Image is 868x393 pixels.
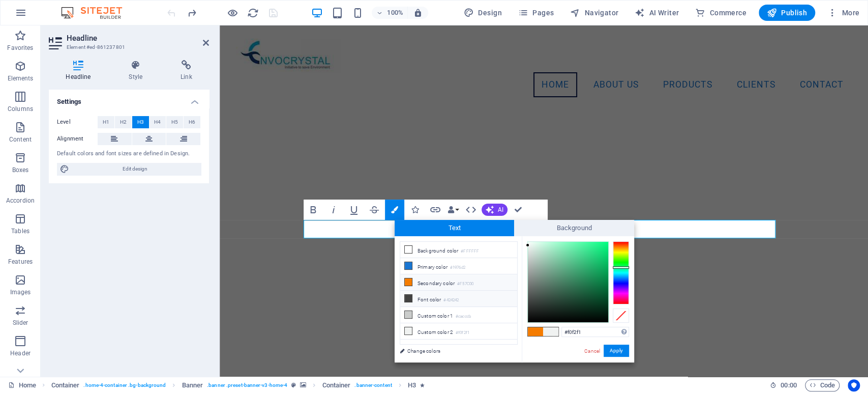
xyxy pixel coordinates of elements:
[400,258,517,274] li: Primary color
[770,379,797,391] h6: Session time
[8,105,33,113] p: Columns
[460,5,506,21] div: Design (Ctrl+Alt+Y)
[120,116,127,128] span: H2
[6,196,35,205] p: Accordion
[514,5,558,21] button: Pages
[13,319,28,327] p: Slider
[344,200,364,220] button: Underline (Ctrl+U)
[247,7,259,19] button: reload
[132,116,149,128] button: H3
[207,379,287,391] span: . banner .preset-banner-v3-home-4
[67,43,189,52] h3: Element #ed-861237801
[58,7,135,19] img: Editor Logo
[184,116,200,128] button: H6
[461,200,481,220] button: HTML
[186,7,198,19] button: redo
[67,34,209,43] h2: Headline
[805,379,840,391] button: Code
[385,200,404,220] button: Colors
[788,381,789,389] span: :
[631,5,683,21] button: AI Writer
[72,163,198,175] span: Edit design
[395,345,513,357] a: Change colors
[291,382,296,388] i: This element is a customizable preset
[583,347,601,355] a: Cancel
[8,379,36,391] a: Click to cancel selection. Double-click to open Pages
[372,7,408,19] button: 100%
[57,163,201,175] button: Edit design
[848,379,860,391] button: Usercentrics
[408,379,416,391] span: Click to select. Double-click to edit
[98,116,114,128] button: H1
[171,116,178,128] span: H5
[413,8,423,17] i: On resize automatically adjust zoom level to fit chosen device.
[566,5,622,21] button: Navigator
[767,8,807,18] span: Publish
[426,200,445,220] button: Link
[166,116,183,128] button: H5
[443,297,459,304] small: #424242
[514,220,634,236] span: Background
[300,382,306,388] i: This element contains a background
[57,116,98,128] label: Level
[182,379,203,391] span: Click to select. Double-click to edit
[322,379,350,391] span: Click to select. Double-click to edit
[518,8,554,18] span: Pages
[226,7,238,19] button: Click here to leave preview mode and continue editing
[781,379,796,391] span: 00 00
[691,5,751,21] button: Commerce
[400,274,517,291] li: Secondary color
[83,379,166,391] span: . home-4-container .bg-background
[395,220,515,236] span: Text
[405,200,425,220] button: Icons
[154,116,161,128] span: H4
[247,7,259,19] i: Reload page
[400,291,517,307] li: Font color
[508,200,528,220] button: Confirm (Ctrl+⏎)
[446,200,460,220] button: Data Bindings
[8,74,34,82] p: Elements
[482,204,507,216] button: AI
[8,258,33,266] p: Features
[450,264,465,271] small: #1976d2
[149,116,166,128] button: H4
[164,60,209,81] h4: Link
[49,60,112,81] h4: Headline
[57,150,201,158] div: Default colors and font sizes are defined in Design.
[823,5,863,21] button: More
[9,135,32,144] p: Content
[112,60,164,81] h4: Style
[10,349,31,357] p: Header
[635,8,679,18] span: AI Writer
[387,7,403,19] h6: 100%
[51,379,80,391] span: Click to select. Double-click to edit
[12,166,29,174] p: Boxes
[103,116,109,128] span: H1
[456,313,471,320] small: #cacccb
[613,308,629,323] div: Clear Color Selection
[420,382,425,388] i: Element contains an animation
[456,329,469,336] small: #f0f2f1
[49,90,209,108] h4: Settings
[528,327,543,336] span: #f57c00
[304,200,323,220] button: Bold (Ctrl+B)
[57,133,98,145] label: Alignment
[695,8,746,18] span: Commerce
[498,207,503,213] span: AI
[365,200,384,220] button: Strikethrough
[400,242,517,258] li: Background color
[570,8,618,18] span: Navigator
[11,227,29,235] p: Tables
[827,8,859,18] span: More
[137,116,144,128] span: H3
[604,345,629,357] button: Apply
[461,248,479,255] small: #FFFFFF
[810,379,835,391] span: Code
[51,379,425,391] nav: breadcrumb
[759,5,815,21] button: Publish
[460,5,506,21] button: Design
[543,327,558,336] span: #f0f2f1
[400,307,517,323] li: Custom color 1
[189,116,195,128] span: H6
[7,44,33,52] p: Favorites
